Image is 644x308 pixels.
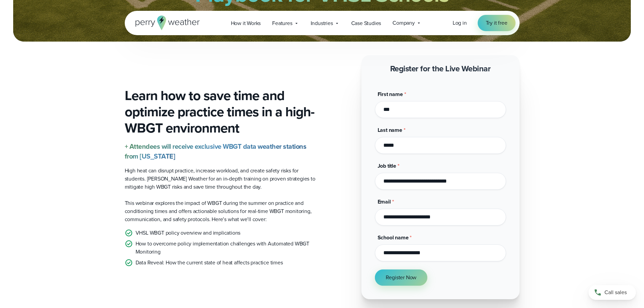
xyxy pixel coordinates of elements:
[392,19,415,27] span: Company
[378,90,403,98] span: First name
[136,229,241,237] p: VHSL WBGT policy overview and implications
[136,240,317,256] p: How to overcome policy implementation challenges with Automated WBGT Monitoring
[486,19,507,27] span: Try it free
[136,259,283,267] p: Data Reveal: How the current state of heat affects practice times
[378,198,391,206] span: Email
[351,19,381,27] span: Case Studies
[378,162,396,170] span: Job title
[378,126,402,134] span: Last name
[311,19,333,27] span: Industries
[125,88,317,136] h3: Learn how to save time and optimize practice times in a high-WBGT environment
[125,167,317,191] p: High heat can disrupt practice, increase workload, and create safety risks for students. [PERSON_...
[272,19,292,27] span: Features
[125,141,307,161] strong: + Attendees will receive exclusive WBGT data weather stations from [US_STATE]
[453,19,467,27] span: Log in
[390,63,491,75] strong: Register for the Live Webinar
[375,269,428,286] button: Register Now
[453,19,467,27] a: Log in
[478,15,516,31] a: Try it free
[225,16,267,30] a: How it Works
[378,234,409,241] span: School name
[589,285,636,300] a: Call sales
[604,288,627,297] span: Call sales
[231,19,261,27] span: How it Works
[284,8,360,21] strong: [DATE] 10:00 AM EDT
[386,274,417,282] span: Register Now
[345,16,387,30] a: Case Studies
[125,199,317,223] p: This webinar explores the impact of WBGT during the summer on practice and conditioning times and...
